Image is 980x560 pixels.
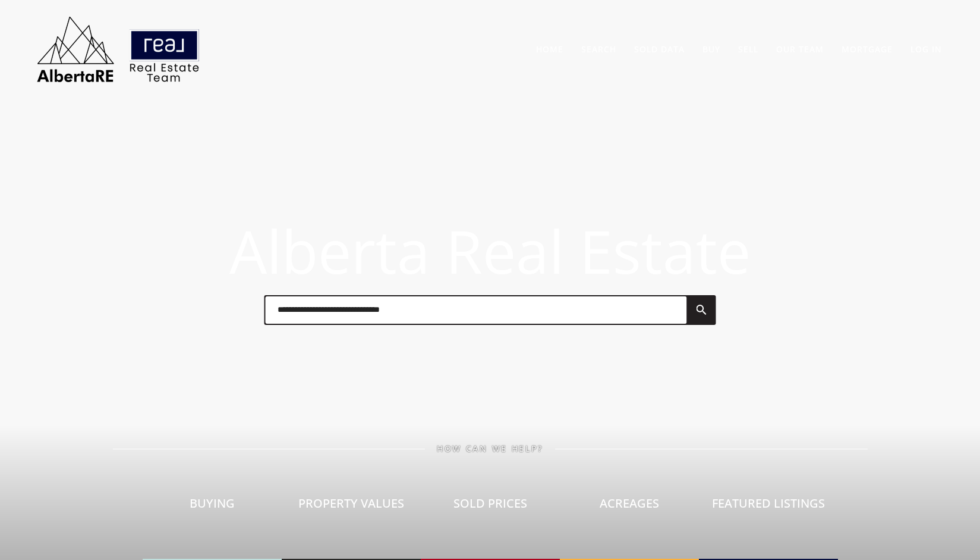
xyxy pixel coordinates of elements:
span: Property Values [298,495,404,511]
a: Log In [910,43,942,55]
a: Sold Prices [421,453,560,560]
span: Sold Prices [453,495,527,511]
a: Sold Data [634,43,685,55]
span: Featured Listings [712,495,825,511]
a: Acreages [560,453,699,560]
a: Featured Listings [699,453,838,560]
a: Our Team [776,43,824,55]
a: Mortgage [842,43,893,55]
a: Search [581,43,616,55]
a: Property Values [282,453,421,560]
a: Home [536,43,563,55]
span: Buying [190,495,235,511]
span: Acreages [600,495,659,511]
a: Sell [738,43,758,55]
img: AlbertaRE Real Estate Team | Real Broker [29,12,207,86]
a: Buy [702,43,720,55]
a: Buying [143,453,282,560]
